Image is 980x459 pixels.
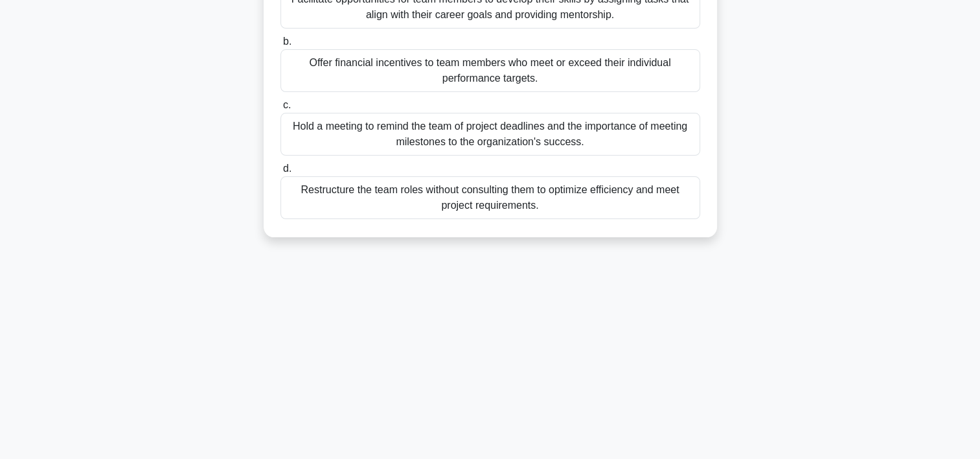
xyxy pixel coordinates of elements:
[283,36,291,47] span: b.
[280,49,700,92] div: Offer financial incentives to team members who meet or exceed their individual performance targets.
[283,99,291,110] span: c.
[283,163,291,174] span: d.
[280,176,700,219] div: Restructure the team roles without consulting them to optimize efficiency and meet project requir...
[280,113,700,156] div: Hold a meeting to remind the team of project deadlines and the importance of meeting milestones t...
